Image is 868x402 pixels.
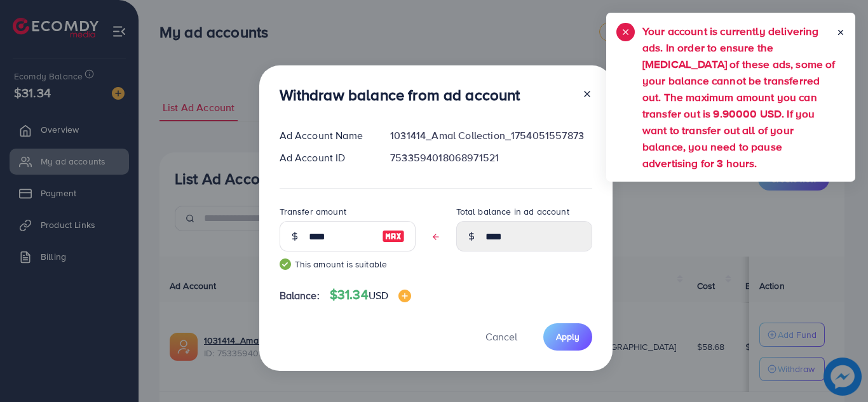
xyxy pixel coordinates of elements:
[485,330,517,344] span: Cancel
[269,151,381,165] div: Ad Account ID
[543,323,592,351] button: Apply
[280,258,291,270] img: guide
[269,128,381,143] div: Ad Account Name
[380,128,602,143] div: 1031414_Amal Collection_1754051557873
[380,151,602,165] div: 7533594018068971521
[556,330,580,343] span: Apply
[456,205,569,218] label: Total balance in ad account
[382,229,405,244] img: image
[369,288,388,302] span: USD
[398,290,411,302] img: image
[470,323,533,351] button: Cancel
[330,287,411,303] h4: $31.34
[280,86,520,104] h3: Withdraw balance from ad account
[280,205,346,218] label: Transfer amount
[642,23,836,171] h5: Your account is currently delivering ads. In order to ensure the [MEDICAL_DATA] of these ads, som...
[280,258,416,271] small: This amount is suitable
[280,288,320,303] span: Balance:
